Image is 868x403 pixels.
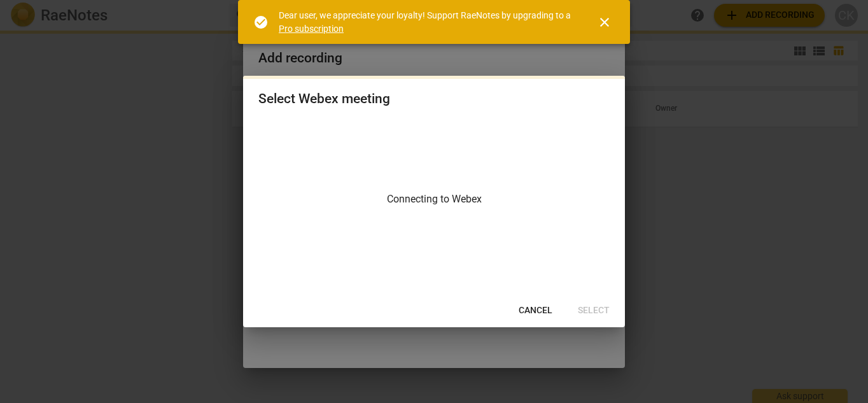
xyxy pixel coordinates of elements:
[279,9,574,35] div: Dear user, we appreciate your loyalty! Support RaeNotes by upgrading to a
[258,91,390,107] div: Select Webex meeting
[597,15,612,30] span: close
[279,24,344,34] a: Pro subscription
[508,299,563,322] button: Cancel
[253,15,269,30] span: check_circle
[519,304,552,317] span: Cancel
[589,7,620,38] button: Close
[243,120,625,294] div: Connecting to Webex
